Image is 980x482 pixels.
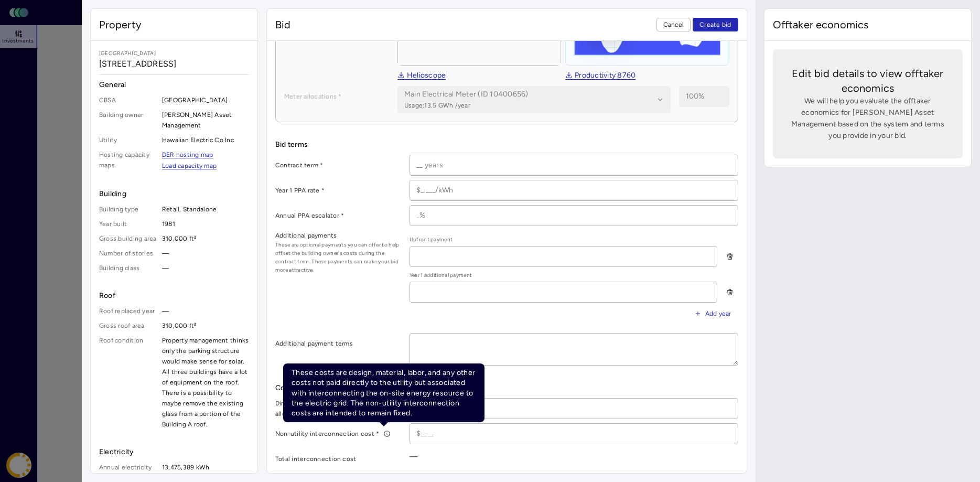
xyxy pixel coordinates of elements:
span: [GEOGRAPHIC_DATA] [99,49,249,58]
span: Electricity [99,446,249,458]
span: Add year [705,308,731,319]
input: _% [410,206,738,226]
label: Annual PPA escalator * [275,210,401,221]
span: Building type [99,204,158,215]
input: Max without reprice [410,399,738,419]
span: Retail, Standalone [162,204,249,215]
button: Create bid [693,18,738,31]
span: Year 1 additional payment [410,271,717,280]
span: Gross building area [99,233,158,244]
label: Additional payment terms [275,338,401,349]
span: Bid terms [275,139,738,151]
label: Non-utility interconnection cost * [275,429,401,439]
span: — [162,263,249,273]
span: 310,000 ft² [162,320,249,331]
span: Cancel [663,19,684,30]
span: We will help you evaluate the offtaker economics for [PERSON_NAME] Asset Management based on the ... [790,95,946,142]
span: Create bid [699,19,731,30]
span: Offtaker economics [773,17,869,32]
span: Edit bid details to view offtaker economics [790,66,946,95]
span: Roof [99,290,249,302]
label: Additional payments [275,230,401,241]
a: Productivity 8760 [565,72,636,80]
span: Construction assumptions [275,382,738,394]
span: These are optional payments you can offer to help offset the building owner's costs during the co... [275,241,401,274]
span: Roof condition [99,335,158,430]
input: 100% [680,87,729,106]
span: Number of stories [99,248,158,259]
div: — [410,448,738,465]
a: Load capacity map [162,163,217,169]
span: Hawaiian Electric Co Inc [162,135,249,145]
span: Gross roof area [99,320,158,331]
span: — [162,306,249,316]
span: Hosting capacity maps [99,149,158,172]
span: Bid [275,17,290,32]
input: $____ [410,424,738,444]
label: Year 1 PPA rate * [275,185,401,196]
div: These costs are design, material, labor, and any other costs not paid directly to the utility but... [283,363,484,422]
input: $_.___/kWh [410,180,738,200]
button: Add year [688,307,738,320]
span: Upfront payment [410,235,717,244]
label: Meter allocations * [284,91,389,102]
span: CBSA [99,95,158,105]
span: Building class [99,263,158,273]
span: Property [99,17,142,32]
span: 1981 [162,219,249,229]
label: Contract term * [275,160,401,170]
span: Utility [99,135,158,145]
span: [PERSON_NAME] Asset Management [162,110,249,131]
span: [STREET_ADDRESS] [99,58,249,70]
span: Year built [99,219,158,229]
span: [GEOGRAPHIC_DATA] [162,95,249,105]
span: General [99,79,249,91]
span: 310,000 ft² [162,233,249,244]
a: DER hosting map [162,152,213,158]
label: Total interconnection cost [275,454,401,464]
span: Building [99,188,249,200]
span: Building owner [99,110,158,131]
span: — [162,248,249,259]
span: Roof replaced year [99,306,158,316]
input: __ years [410,155,738,175]
button: Cancel [656,18,691,31]
span: Property management thinks only the parking structure would make sense for solar. All three build... [162,335,249,430]
label: Direct utility interconnection allowance * [275,398,401,419]
a: Helioscope [397,72,446,80]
